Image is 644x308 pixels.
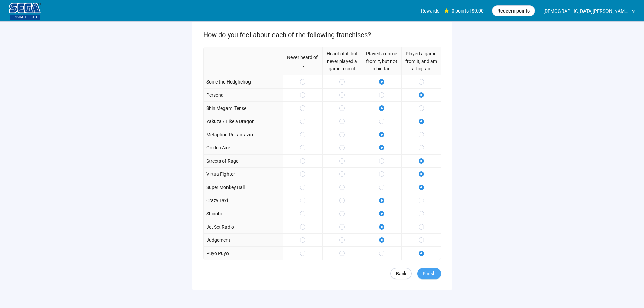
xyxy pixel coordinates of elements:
[206,104,247,112] p: Shin Megami Tensei
[206,197,228,204] p: Crazy Taxi
[203,30,441,40] p: How do you feel about each of the following franchises?
[206,157,238,165] p: Streets of Rage
[390,268,412,279] a: Back
[492,5,535,16] button: Redeem points
[206,184,245,191] p: Super Monkey Ball
[497,7,530,15] span: Redeem points
[325,50,359,72] p: Heard of it, but never played a game from it
[206,91,224,99] p: Persona
[206,250,229,257] p: Puyo Puyo
[206,223,234,231] p: Jet Set Radio
[417,268,441,279] button: Finish
[206,210,222,217] p: Shinobi
[404,50,438,72] p: Played a game from it, and am a big fan
[206,131,253,138] p: Metaphor: ReFantazio
[444,8,449,13] span: star
[286,54,319,69] p: Never heard of it
[206,144,230,151] p: Golden Axe
[206,170,235,178] p: Virtua Fighter
[543,0,628,22] span: [DEMOGRAPHIC_DATA][PERSON_NAME]
[365,50,399,72] p: Played a game from it, but not a big fan
[631,9,636,14] span: down
[206,118,255,125] p: Yakuza / Like a Dragon
[396,270,406,277] span: Back
[206,236,230,244] p: Judgement
[423,270,436,277] span: Finish
[206,78,251,86] p: Sonic the Hedghehog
